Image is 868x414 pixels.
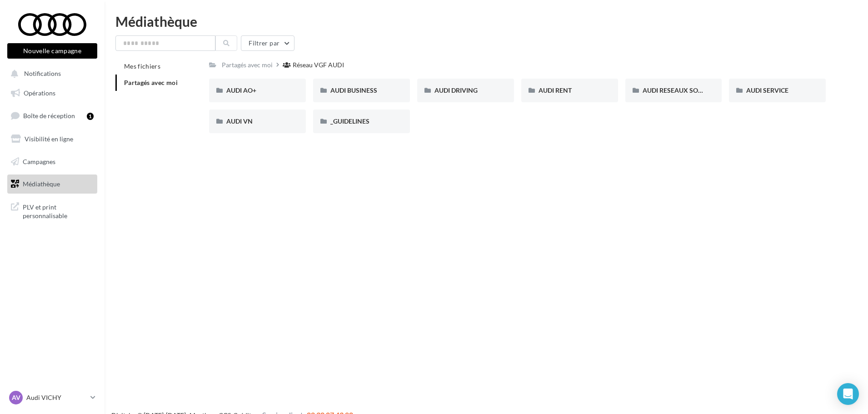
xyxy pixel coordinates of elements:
[87,113,94,120] div: 1
[434,86,478,94] span: AUDI DRIVING
[5,175,99,194] a: Médiathèque
[5,106,99,125] a: Boîte de réception1
[330,117,369,125] span: _GUIDELINES
[23,201,94,220] span: PLV et print personnalisable
[5,152,99,171] a: Campagnes
[23,112,75,120] span: Boîte de réception
[241,35,294,51] button: Filtrer par
[330,86,377,94] span: AUDI BUSINESS
[124,62,160,70] span: Mes fichiers
[5,197,99,224] a: PLV et print personnalisable
[115,15,857,28] div: Médiathèque
[23,157,55,165] span: Campagnes
[23,180,60,188] span: Médiathèque
[24,70,61,78] span: Notifications
[7,43,97,59] button: Nouvelle campagne
[5,84,99,103] a: Opérations
[222,60,273,70] div: Partagés avec moi
[12,393,20,402] span: AV
[124,79,178,86] span: Partagés avec moi
[539,86,572,94] span: AUDI RENT
[7,389,97,406] a: AV Audi VICHY
[226,117,253,125] span: AUDI VN
[26,393,87,402] p: Audi VICHY
[837,383,859,405] div: Open Intercom Messenger
[643,86,718,94] span: AUDI RESEAUX SOCIAUX
[24,89,55,97] span: Opérations
[293,60,344,70] div: Réseau VGF AUDI
[25,135,73,143] span: Visibilité en ligne
[5,130,99,149] a: Visibilité en ligne
[226,86,256,94] span: AUDI AO+
[746,86,788,94] span: AUDI SERVICE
